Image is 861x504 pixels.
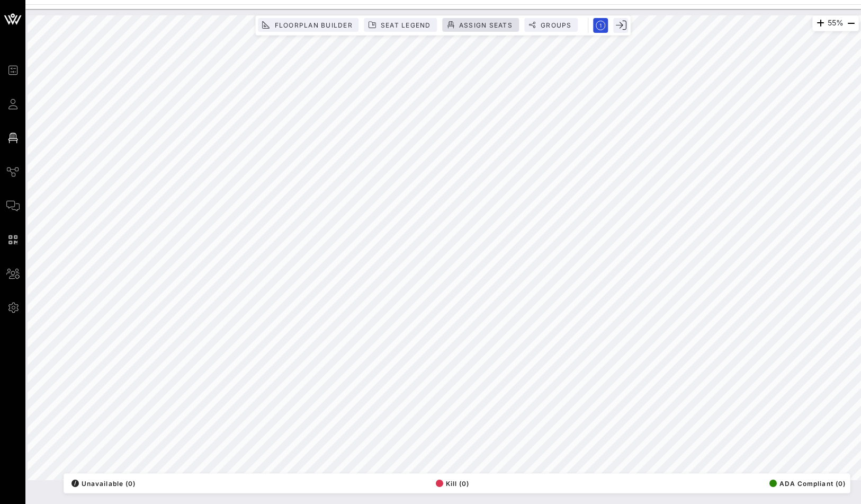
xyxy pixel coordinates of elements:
button: ADA Compliant (0) [766,476,846,491]
span: Assign Seats [459,21,513,29]
button: Seat Legend [364,18,437,32]
span: Floorplan Builder [274,21,352,29]
span: ADA Compliant (0) [769,480,846,488]
button: /Unavailable (0) [68,476,136,491]
div: / [71,480,79,487]
span: Kill (0) [436,480,470,488]
button: Assign Seats [443,18,519,32]
button: Kill (0) [433,476,470,491]
span: Groups [540,21,572,29]
span: Seat Legend [380,21,431,29]
button: Floorplan Builder [258,18,358,32]
span: Unavailable (0) [71,480,136,488]
div: 55% [812,15,859,31]
button: Groups [524,18,578,32]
